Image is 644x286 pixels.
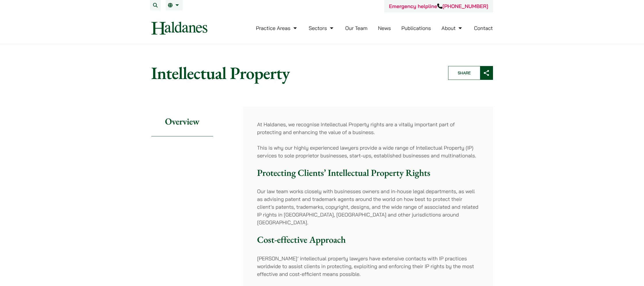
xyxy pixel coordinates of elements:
a: Sectors [309,25,335,31]
a: About [442,25,463,31]
a: Practice Areas [256,25,298,31]
a: News [378,25,391,31]
p: Our law team works closely with businesses owners and in-house legal departments, as well as advi... [257,187,479,226]
img: Logo of Haldanes [151,22,207,35]
p: At Haldanes, we recognise Intellectual Property rights are a vitally important part of protecting... [257,121,479,136]
button: Share [448,66,493,80]
h3: Cost-effective Approach [257,234,479,245]
p: This is why our highly experienced lawyers provide a wide range of Intellectual Property (IP) ser... [257,144,479,159]
a: Contact [474,25,493,31]
a: Emergency helpline[PHONE_NUMBER] [389,3,488,10]
h3: Protecting Clients’ Intellectual Property Rights [257,167,479,178]
a: Our Team [345,25,367,31]
h1: Intellectual Property [151,63,438,83]
span: Share [448,66,480,80]
a: EN [168,3,180,7]
h2: Overview [151,107,213,136]
a: Publications [402,25,431,31]
p: [PERSON_NAME]’ intellectual property lawyers have extensive contacts with IP practices worldwide ... [257,255,479,278]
